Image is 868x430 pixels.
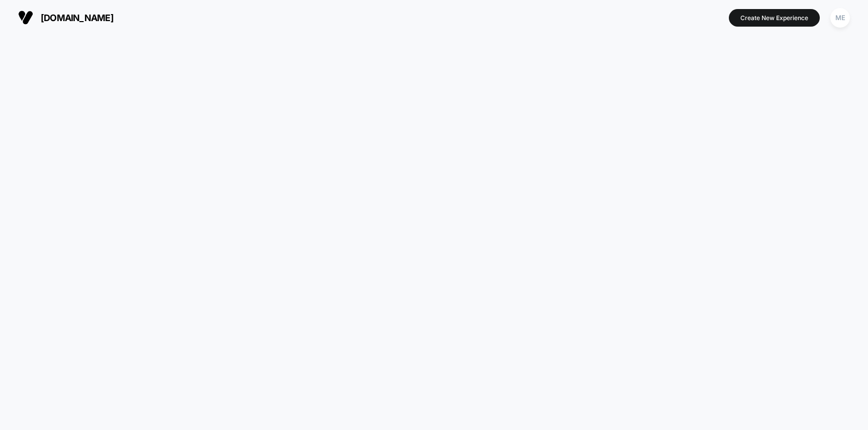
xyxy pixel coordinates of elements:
button: ME [827,8,853,28]
span: [DOMAIN_NAME] [41,13,114,23]
img: Visually logo [18,10,33,25]
button: Create New Experience [729,9,820,27]
div: ME [830,8,850,28]
button: [DOMAIN_NAME] [15,10,117,26]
